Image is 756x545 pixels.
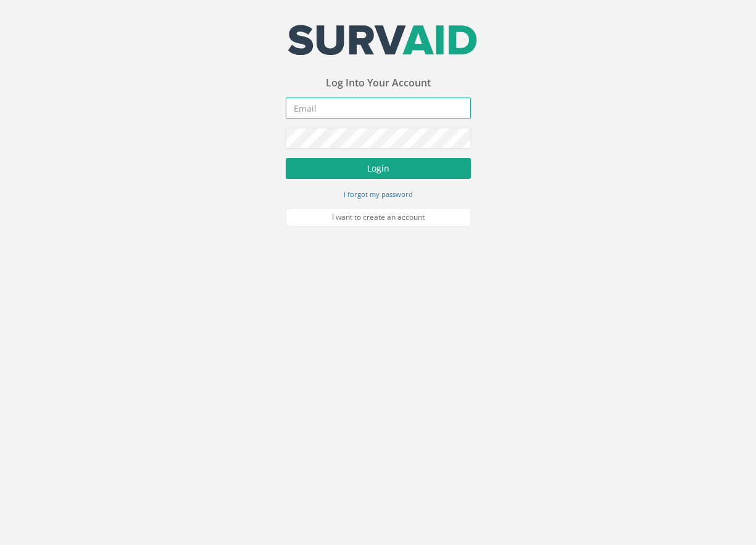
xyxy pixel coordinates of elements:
small: I forgot my password [344,189,413,199]
a: I want to create an account [286,208,471,227]
input: Email [286,98,471,119]
h3: Log Into Your Account [286,78,471,89]
a: I forgot my password [344,188,413,199]
button: Login [286,158,471,179]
